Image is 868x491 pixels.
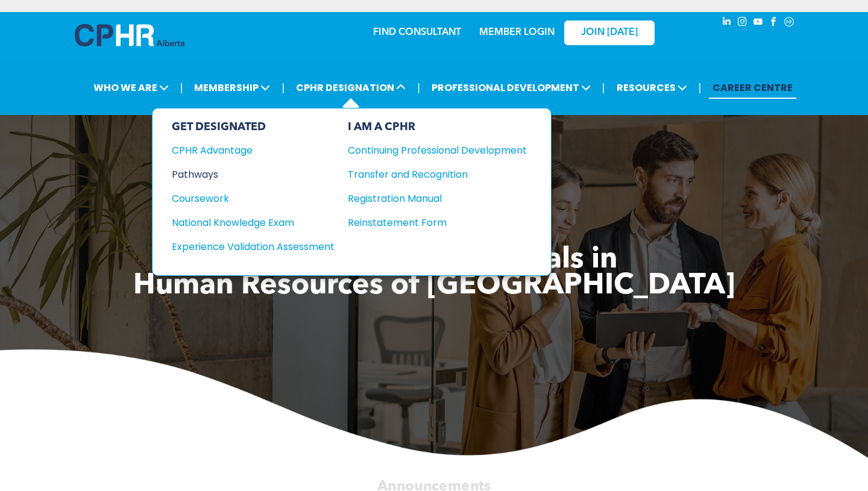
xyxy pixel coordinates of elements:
[782,15,796,31] a: Social network
[172,215,335,230] a: National Knowledge Exam
[709,77,796,99] a: CAREER CENTRE
[348,215,509,230] div: Reinstatement Form
[172,167,318,182] div: Pathways
[172,239,318,254] div: Experience Validation Assessment
[172,239,335,254] a: Experience Validation Assessment
[172,143,335,158] a: CPHR Advantage
[190,77,274,99] span: MEMBERSHIP
[735,15,749,31] a: instagram
[133,272,735,301] span: Human Resources of [GEOGRAPHIC_DATA]
[699,75,702,100] li: |
[348,167,509,182] div: Transfer and Recognition
[373,28,461,37] a: FIND CONSULTANT
[767,15,780,31] a: facebook
[172,215,318,230] div: National Knowledge Exam
[602,75,605,100] li: |
[417,75,420,100] li: |
[348,191,527,206] a: Registration Manual
[348,120,527,134] div: I AM A CPHR
[479,28,555,37] a: MEMBER LOGIN
[581,27,638,39] span: JOIN [DATE]
[751,15,764,31] a: youtube
[172,120,335,134] div: GET DESIGNATED
[348,215,527,230] a: Reinstatement Form
[172,191,318,206] div: Coursework
[292,77,409,99] span: CPHR DESIGNATION
[348,191,509,206] div: Registration Manual
[348,143,509,158] div: Continuing Professional Development
[172,191,335,206] a: Coursework
[613,77,691,99] span: RESOURCES
[348,143,527,158] a: Continuing Professional Development
[90,77,172,99] span: WHO WE ARE
[75,24,184,46] img: A blue and white logo for cp alberta
[348,167,527,182] a: Transfer and Recognition
[564,20,655,45] a: JOIN [DATE]
[428,77,594,99] span: PROFESSIONAL DEVELOPMENT
[172,143,318,158] div: CPHR Advantage
[180,75,183,100] li: |
[172,167,335,182] a: Pathways
[281,75,285,100] li: |
[720,15,733,31] a: linkedin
